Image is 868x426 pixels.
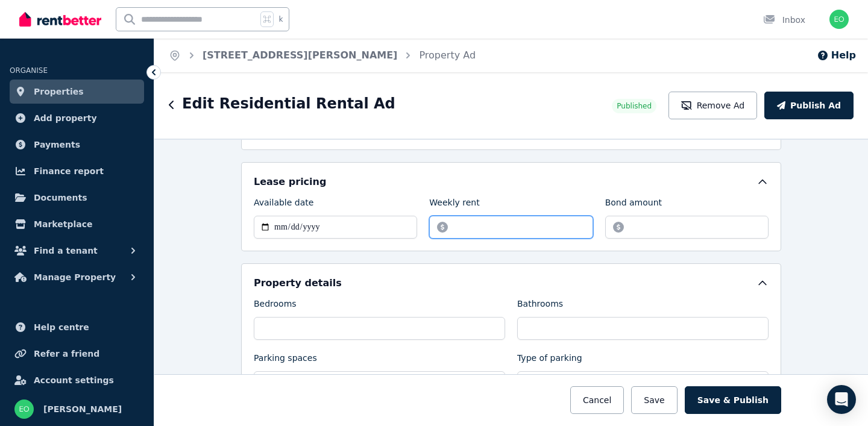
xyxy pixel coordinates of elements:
span: Help centre [34,320,89,334]
label: Bathrooms [517,298,563,315]
div: Open Intercom Messenger [827,385,856,414]
span: k [278,14,283,24]
span: Refer a friend [34,346,99,361]
button: Save [631,386,677,414]
label: Parking spaces [254,352,317,369]
a: Finance report [10,159,144,183]
a: Property Ad [419,49,476,61]
button: Find a tenant [10,239,144,263]
a: Account settings [10,368,144,392]
nav: Breadcrumb [154,39,490,72]
a: Properties [10,80,144,104]
h5: Property details [254,276,342,290]
span: Properties [34,84,84,99]
span: Payments [34,137,80,152]
span: Manage Property [34,270,116,284]
span: Find a tenant [34,243,98,258]
span: Add property [34,111,97,125]
a: Help centre [10,315,144,339]
label: Weekly rent [429,196,479,213]
h5: Lease pricing [254,175,326,189]
span: Marketplace [34,217,92,231]
span: Finance report [34,164,104,178]
button: Cancel [570,386,624,414]
div: Inbox [763,14,805,26]
a: Marketplace [10,212,144,236]
h1: Edit Residential Rental Ad [182,94,395,113]
img: Ezechiel Orski-Ritchie [829,10,849,29]
span: Documents [34,190,87,205]
a: Refer a friend [10,342,144,366]
span: [PERSON_NAME] [43,402,122,416]
label: Bedrooms [254,298,297,315]
a: [STREET_ADDRESS][PERSON_NAME] [203,49,397,61]
span: ORGANISE [10,66,48,75]
button: Manage Property [10,265,144,289]
label: Available date [254,196,313,213]
img: Ezechiel Orski-Ritchie [14,399,34,419]
button: Save & Publish [685,386,781,414]
label: Bond amount [605,196,662,213]
label: Type of parking [517,352,582,369]
a: Documents [10,186,144,210]
span: Published [617,101,652,111]
img: RentBetter [19,10,101,28]
span: Account settings [34,373,114,387]
button: Remove Ad [668,92,757,119]
a: Payments [10,133,144,157]
a: Add property [10,106,144,130]
button: Publish Ad [764,92,854,119]
button: Help [817,48,856,63]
